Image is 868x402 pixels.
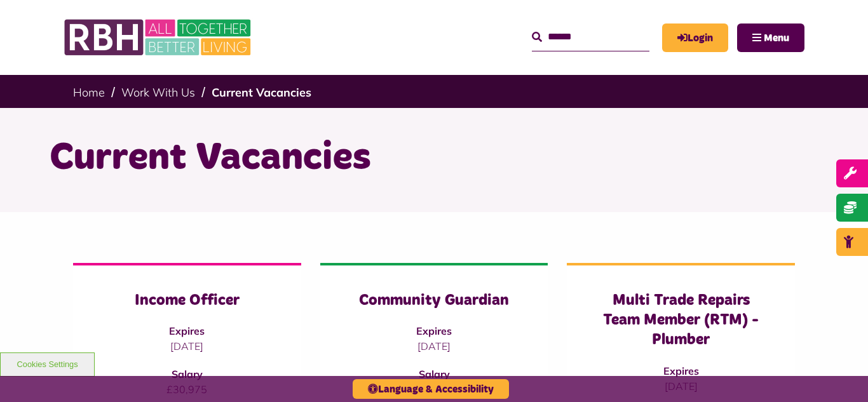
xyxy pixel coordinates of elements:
h3: Multi Trade Repairs Team Member (RTM) - Plumber [592,291,770,351]
h3: Community Guardian [346,291,523,311]
strong: Expires [663,365,699,377]
button: Language & Accessibility [353,379,509,399]
img: RBH [64,13,254,62]
a: Work With Us [121,85,195,100]
strong: Expires [416,325,452,337]
strong: Salary [172,368,203,380]
button: Navigation [737,23,804,52]
strong: Salary [419,368,450,380]
iframe: Netcall Web Assistant for live chat [811,345,868,402]
a: Current Vacancies [212,85,311,100]
p: [DATE] [346,338,523,354]
p: [DATE] [98,338,276,354]
a: MyRBH [662,23,728,52]
span: Menu [764,33,789,43]
a: Home [73,85,105,100]
strong: Expires [169,325,205,337]
h3: Income Officer [98,291,276,311]
h1: Current Vacancies [50,133,818,183]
